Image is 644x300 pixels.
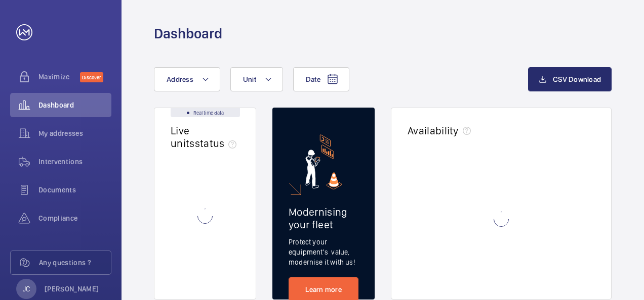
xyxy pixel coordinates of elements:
h2: Availability [408,124,459,137]
span: Date [306,75,320,83]
img: marketing-card.svg [305,134,342,189]
span: Dashboard [38,100,111,110]
h2: Live units [171,124,240,149]
span: My addresses [38,128,111,138]
span: Discover [80,72,103,82]
div: Real time data [171,108,240,117]
button: Date [293,67,349,91]
p: Protect your equipment's value, modernise it with us! [289,237,358,267]
span: CSV Download [553,75,601,83]
span: Unit [243,75,256,83]
span: Address [167,75,193,83]
p: JC [23,284,30,294]
span: status [195,137,241,149]
h1: Dashboard [154,24,222,43]
h2: Modernising your fleet [289,206,358,231]
button: Address [154,67,220,91]
span: Compliance [38,213,111,223]
button: Unit [230,67,283,91]
button: CSV Download [528,67,612,91]
span: Interventions [38,157,111,167]
p: [PERSON_NAME] [45,284,99,294]
span: Maximize [38,72,80,82]
span: Documents [38,185,111,195]
span: Any questions ? [39,258,111,268]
